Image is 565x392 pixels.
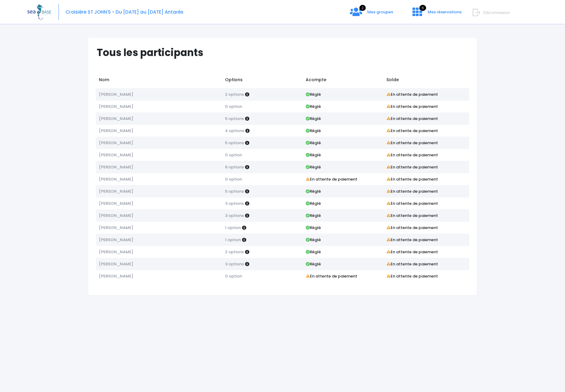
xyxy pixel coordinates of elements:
[386,261,438,267] strong: En attente de paiement
[345,11,398,17] a: 2 Mes groupes
[306,261,321,267] strong: Réglé
[386,164,438,170] strong: En attente de paiement
[66,9,183,15] span: Croisière ST JOHN'S - Du [DATE] au [DATE] Antarès
[306,249,321,255] strong: Réglé
[386,176,438,182] strong: En attente de paiement
[225,176,242,182] span: 0 option
[306,140,321,146] strong: Réglé
[306,273,357,279] strong: En attente de paiement
[99,104,133,109] span: [PERSON_NAME]
[386,188,438,194] strong: En attente de paiement
[225,152,242,158] span: 0 option
[306,188,321,194] strong: Réglé
[225,201,244,206] span: 3 options
[386,140,438,146] strong: En attente de paiement
[225,237,241,243] span: 1 option
[99,91,133,97] span: [PERSON_NAME]
[99,116,133,121] span: [PERSON_NAME]
[306,225,321,231] strong: Réglé
[99,176,133,182] span: [PERSON_NAME]
[225,116,244,121] span: 5 options
[419,5,426,11] span: 6
[386,152,438,158] strong: En attente de paiement
[306,213,321,218] strong: Réglé
[367,9,393,15] span: Mes groupes
[383,74,469,88] td: Solde
[225,261,244,267] span: 3 options
[225,164,244,170] span: 6 options
[303,74,383,88] td: Acompte
[99,261,133,267] span: [PERSON_NAME]
[306,91,321,97] strong: Réglé
[386,116,438,121] strong: En attente de paiement
[386,91,438,97] strong: En attente de paiement
[225,213,244,218] span: 3 options
[99,273,133,279] span: [PERSON_NAME]
[99,188,133,194] span: [PERSON_NAME]
[99,201,133,206] span: [PERSON_NAME]
[99,213,133,218] span: [PERSON_NAME]
[225,104,242,109] span: 0 option
[225,91,244,97] span: 2 options
[386,225,438,231] strong: En attente de paiement
[306,128,321,134] strong: Réglé
[306,201,321,206] strong: Réglé
[386,237,438,243] strong: En attente de paiement
[99,128,133,134] span: [PERSON_NAME]
[99,164,133,170] span: [PERSON_NAME]
[99,237,133,243] span: [PERSON_NAME]
[96,74,222,88] td: Nom
[97,47,474,58] h1: Tous les participants
[225,225,241,231] span: 1 option
[428,9,462,15] span: Mes réservations
[306,176,357,182] strong: En attente de paiement
[483,10,510,15] span: Déconnexion
[386,104,438,109] strong: En attente de paiement
[225,188,244,194] span: 5 options
[359,5,366,11] span: 2
[386,249,438,255] strong: En attente de paiement
[99,225,133,231] span: [PERSON_NAME]
[306,152,321,158] strong: Réglé
[99,249,133,255] span: [PERSON_NAME]
[225,273,242,279] span: 0 option
[225,140,244,146] span: 5 options
[225,249,244,255] span: 2 options
[386,128,438,134] strong: En attente de paiement
[386,201,438,206] strong: En attente de paiement
[386,213,438,218] strong: En attente de paiement
[306,116,321,121] strong: Réglé
[306,237,321,243] strong: Réglé
[99,140,133,146] span: [PERSON_NAME]
[225,128,244,134] span: 4 options
[99,152,133,158] span: [PERSON_NAME]
[306,104,321,109] strong: Réglé
[386,273,438,279] strong: En attente de paiement
[222,74,303,88] td: Options
[408,11,465,17] a: 6 Mes réservations
[306,164,321,170] strong: Réglé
